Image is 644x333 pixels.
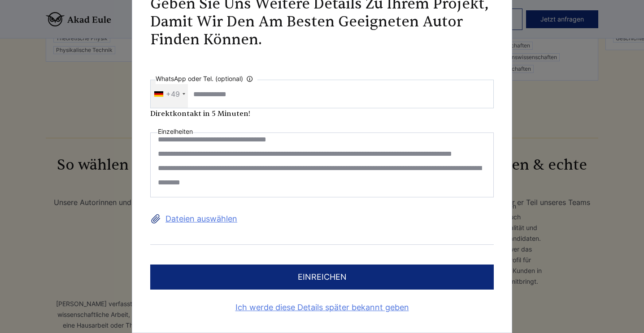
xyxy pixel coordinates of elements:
a: Ich werde diese Details später bekannt geben [150,300,494,315]
div: +49 [166,87,180,101]
button: einreichen [150,265,494,290]
label: Dateien auswählen [150,212,494,226]
label: Einzelheiten [158,126,193,137]
label: WhatsApp oder Tel. (optional) [156,73,257,84]
div: Telephone country code [151,80,188,108]
div: Direktkontakt in 5 Minuten! [150,108,494,119]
